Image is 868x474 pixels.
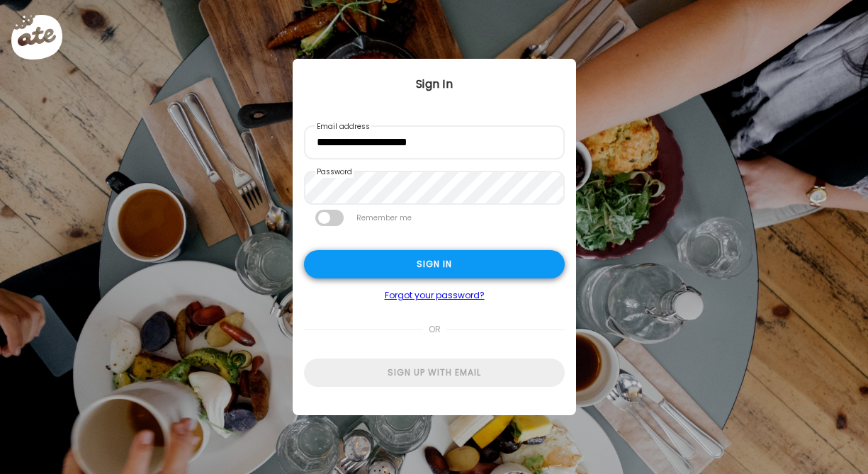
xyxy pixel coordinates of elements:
label: Remember me [355,210,413,226]
a: Forgot your password? [304,290,565,301]
div: Sign in [304,250,565,278]
label: Password [315,167,354,178]
span: or [422,315,446,344]
div: Sign In [293,76,576,93]
label: Email address [315,121,371,132]
div: Sign up with email [304,359,565,387]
